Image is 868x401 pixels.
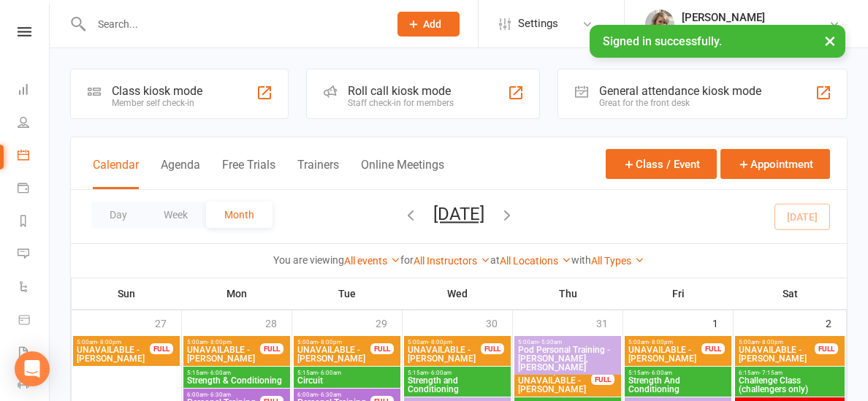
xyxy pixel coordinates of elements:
[481,343,504,354] div: FULL
[591,374,614,385] div: FULL
[18,305,50,337] a: Product Sales
[428,370,452,376] span: - 6:00am
[260,343,283,354] div: FULL
[701,343,725,354] div: FULL
[208,339,232,345] span: - 8:00pm
[407,339,481,345] span: 5:00am
[517,345,618,372] span: Pod Personal Training - [PERSON_NAME], [PERSON_NAME]
[376,310,402,335] div: 29
[538,339,562,345] span: - 5:30am
[628,370,728,376] span: 5:15am
[649,339,673,345] span: - 8:00pm
[318,370,341,376] span: - 6:00am
[344,255,400,267] a: All events
[759,370,783,376] span: - 7:15am
[606,149,717,179] button: Class / Event
[206,202,273,228] button: Month
[97,339,121,345] span: - 8:00pm
[15,351,50,386] div: Open Intercom Messenger
[623,278,734,309] th: Fri
[273,254,344,266] strong: You are viewing
[361,158,444,189] button: Online Meetings
[518,7,558,40] span: Settings
[297,339,371,345] span: 5:00am
[186,339,261,345] span: 5:00am
[297,376,397,385] span: Circuit
[297,370,397,376] span: 5:15am
[407,370,508,376] span: 5:15am
[649,370,672,376] span: - 6:00am
[712,310,733,335] div: 1
[596,310,623,335] div: 31
[513,278,623,309] th: Thu
[826,310,846,335] div: 2
[297,158,339,189] button: Trainers
[87,14,378,34] input: Search...
[414,255,490,267] a: All Instructors
[517,376,592,394] span: UNAVAILABLE - [PERSON_NAME]
[738,370,842,376] span: 6:15am
[348,84,454,98] div: Roll call kiosk mode
[370,343,394,354] div: FULL
[738,376,842,394] span: Challenge Class (challengers only)
[186,370,287,376] span: 5:15am
[486,310,512,335] div: 30
[222,158,275,189] button: Free Trials
[599,84,761,98] div: General attendance kiosk mode
[423,18,441,30] span: Add
[407,376,508,394] span: Strength and Conditioning
[186,392,261,398] span: 6:00am
[571,254,591,266] strong: with
[208,370,231,376] span: - 6:00am
[734,278,847,309] th: Sat
[500,255,571,267] a: All Locations
[403,278,513,309] th: Wed
[517,339,618,345] span: 5:00am
[91,202,145,228] button: Day
[265,310,292,335] div: 28
[76,345,151,363] span: UNAVAILABLE - [PERSON_NAME]
[397,12,460,37] button: Add
[628,345,702,363] span: UNAVAILABLE - [PERSON_NAME]
[18,206,50,239] a: Reports
[72,278,182,309] th: Sun
[759,339,783,345] span: - 8:00pm
[297,345,371,363] span: UNAVAILABLE - [PERSON_NAME]
[150,343,173,354] div: FULL
[76,339,151,345] span: 5:00am
[815,343,838,354] div: FULL
[400,254,414,266] strong: for
[186,376,287,385] span: Strength & Conditioning
[182,278,292,309] th: Mon
[348,98,454,108] div: Staff check-in for members
[738,345,815,363] span: UNAVAILABLE - [PERSON_NAME]
[599,98,761,108] div: Great for the front desk
[155,310,181,335] div: 27
[18,107,50,140] a: People
[645,9,674,39] img: thumb_image1597172689.png
[292,278,403,309] th: Tue
[318,339,342,345] span: - 8:00pm
[433,204,484,224] button: [DATE]
[407,345,481,363] span: UNAVAILABLE - [PERSON_NAME]
[490,254,500,266] strong: at
[628,339,702,345] span: 5:00am
[603,34,722,48] span: Signed in successfully.
[18,173,50,206] a: Payments
[93,158,139,189] button: Calendar
[161,158,200,189] button: Agenda
[817,25,843,56] button: ×
[186,345,261,363] span: UNAVAILABLE - [PERSON_NAME]
[318,392,341,398] span: - 6:30am
[428,339,452,345] span: - 8:00pm
[738,339,815,345] span: 5:00am
[18,140,50,173] a: Calendar
[628,376,728,394] span: Strength And Conditioning
[682,11,829,24] div: [PERSON_NAME]
[18,75,50,107] a: Dashboard
[112,98,202,108] div: Member self check-in
[591,255,644,267] a: All Types
[682,24,829,37] div: Beyond Transformation Burleigh
[297,392,371,398] span: 6:00am
[720,149,830,179] button: Appointment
